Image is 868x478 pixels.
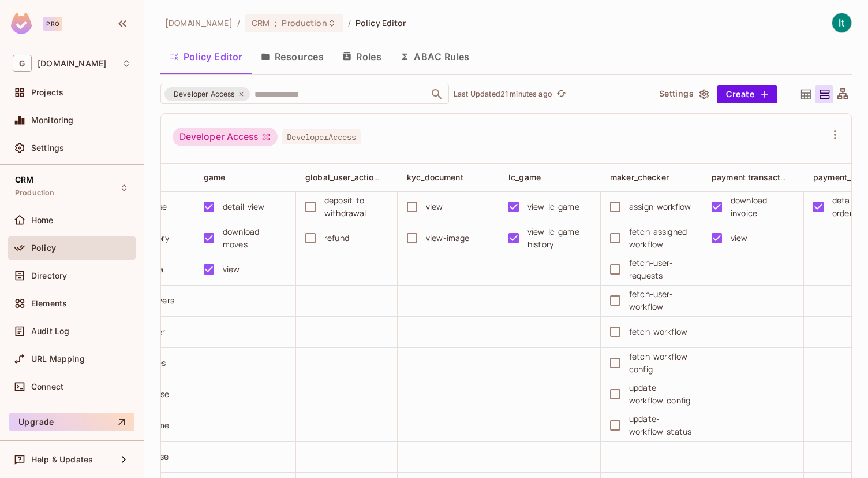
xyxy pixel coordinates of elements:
div: deposit-to-withdrawal [324,194,388,220]
button: refresh [555,87,568,101]
span: payment transactions [712,172,797,183]
span: DeveloperAccess [282,129,361,144]
button: Open [429,86,445,102]
div: view [223,263,240,276]
div: Developer Access [164,87,250,101]
span: Production [15,188,55,198]
span: Click to refresh data [552,87,568,101]
li: / [348,17,351,28]
div: view [426,201,443,213]
span: kyc_document [407,172,463,182]
span: refresh [556,88,566,100]
span: Help & Updates [31,455,93,464]
div: update-workflow-config [629,381,693,407]
button: Settings [654,85,712,103]
span: Monitoring [31,116,74,125]
span: Elements [31,299,67,308]
div: fetch-user-requests [629,257,693,282]
span: : [274,18,278,28]
span: Home [31,216,54,225]
div: fetch-workflow-config [629,350,693,376]
span: Directory [31,271,67,280]
span: CRM [15,175,33,184]
button: Create [717,85,777,103]
div: refund [324,232,349,244]
div: fetch-user-workflow [629,288,693,313]
span: Developer Access [167,88,241,100]
div: detail-view [223,201,265,213]
img: IT Tools [832,13,851,32]
div: Pro [43,17,62,31]
span: Projects [31,88,63,97]
span: CRM [252,17,270,28]
span: Production [282,17,327,28]
div: view-lc-game-history [527,225,591,251]
span: Settings [31,143,64,153]
button: ABAC Rules [391,42,479,71]
img: SReyMgAAAABJRU5ErkJggg== [11,13,32,34]
div: update-workflow-status [629,413,693,438]
span: lc_game [508,172,541,182]
p: Last Updated 21 minutes ago [454,90,552,99]
span: maker_checker [610,172,669,182]
span: game [204,172,226,182]
span: Connect [31,382,63,391]
span: Audit Log [31,327,69,336]
button: Upgrade [9,413,134,431]
span: URL Mapping [31,354,85,364]
div: Developer Access [173,128,278,146]
div: fetch-workflow [629,325,687,338]
li: / [237,17,240,28]
div: fetch-assigned-workflow [629,225,693,251]
div: view [731,232,748,244]
div: view-image [426,232,470,244]
div: view-lc-game [527,201,579,213]
div: download-invoice [731,194,794,220]
div: assign-workflow [629,201,691,213]
div: download-moves [223,225,286,251]
span: the active workspace [165,17,233,28]
span: Policy [31,243,56,253]
span: Workspace: gameskraft.com [38,59,106,68]
span: Policy Editor [356,17,406,28]
button: Resources [252,42,333,71]
span: G [13,55,32,72]
span: global_user_actions [305,172,383,183]
button: Roles [333,42,391,71]
button: Policy Editor [160,42,252,71]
